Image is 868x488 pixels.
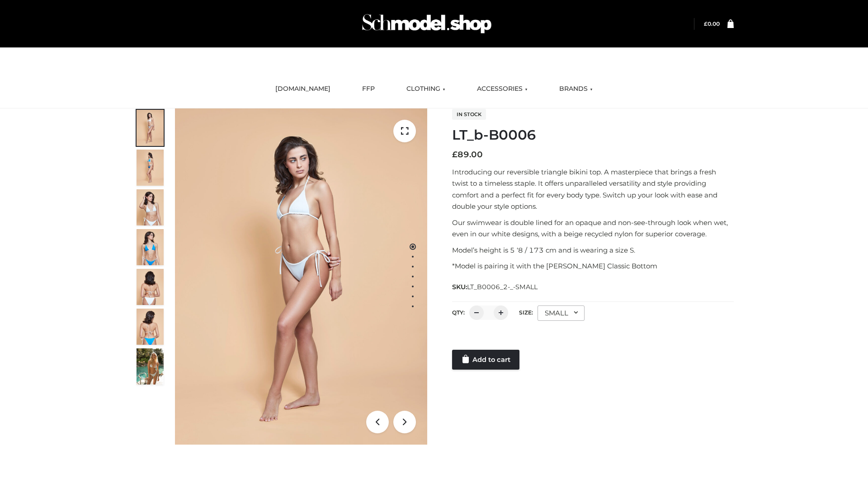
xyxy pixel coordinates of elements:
[452,309,465,316] label: QTY:
[452,260,734,272] p: *Model is pairing it with the [PERSON_NAME] Classic Bottom
[452,350,519,370] a: Add to cart
[137,150,164,186] img: ArielClassicBikiniTop_CloudNine_AzureSky_OW114ECO_2-scaled.jpg
[137,309,164,345] img: ArielClassicBikiniTop_CloudNine_AzureSky_OW114ECO_8-scaled.jpg
[269,79,337,99] a: [DOMAIN_NAME]
[137,348,164,385] img: Arieltop_CloudNine_AzureSky2.jpg
[470,79,534,99] a: ACCESSORIES
[452,282,538,292] span: SKU:
[137,110,164,146] img: ArielClassicBikiniTop_CloudNine_AzureSky_OW114ECO_1-scaled.jpg
[704,20,720,27] bdi: 0.00
[452,244,734,256] p: Model’s height is 5 ‘8 / 173 cm and is wearing a size S.
[538,305,585,321] div: SMALL
[137,229,164,265] img: ArielClassicBikiniTop_CloudNine_AzureSky_OW114ECO_4-scaled.jpg
[452,166,734,212] p: Introducing our reversible triangle bikini top. A masterpiece that brings a fresh twist to a time...
[452,150,483,160] bdi: 89.00
[704,20,720,27] a: £0.00
[355,79,382,99] a: FFP
[400,79,452,99] a: CLOTHING
[704,20,708,27] span: £
[452,109,486,120] span: In stock
[359,6,495,42] img: Schmodel Admin 964
[137,189,164,225] img: ArielClassicBikiniTop_CloudNine_AzureSky_OW114ECO_3-scaled.jpg
[552,79,599,99] a: BRANDS
[452,150,458,160] span: £
[137,269,164,305] img: ArielClassicBikiniTop_CloudNine_AzureSky_OW114ECO_7-scaled.jpg
[452,217,734,240] p: Our swimwear is double lined for an opaque and non-see-through look when wet, even in our white d...
[452,127,734,143] h1: LT_b-B0006
[175,108,427,445] img: ArielClassicBikiniTop_CloudNine_AzureSky_OW114ECO_1
[467,283,538,291] span: LT_B0006_2-_-SMALL
[519,309,533,316] label: Size:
